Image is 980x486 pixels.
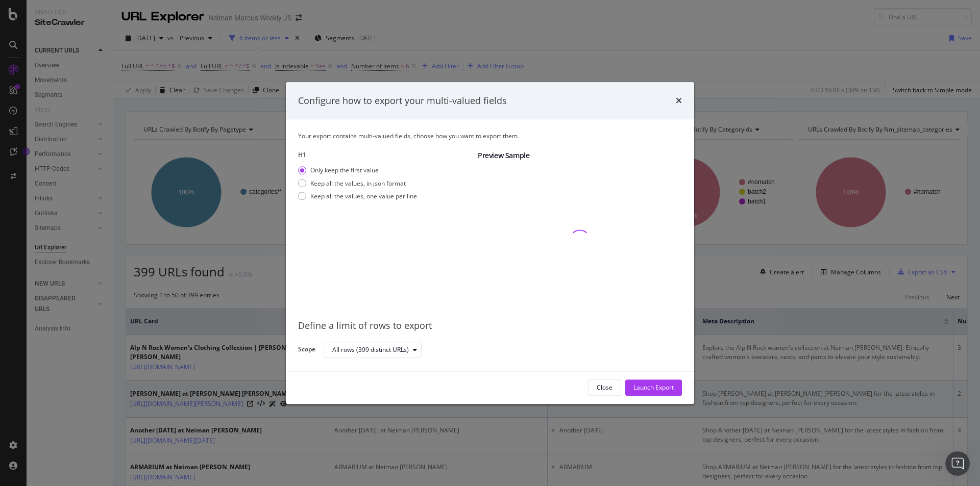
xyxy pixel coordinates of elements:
div: Keep all the values, in json format [310,179,406,188]
div: Keep all the values, one value per line [310,192,417,200]
div: Only keep the first value [298,166,417,175]
div: modal [286,82,694,404]
div: Define a limit of rows to export [298,320,682,333]
button: Close [588,379,621,396]
div: All rows (399 distinct URLs) [332,347,409,353]
div: Configure how to export your multi-valued fields [298,94,507,108]
div: Keep all the values, in json format [298,179,417,188]
label: H1 [298,151,470,160]
div: times [676,94,682,108]
div: Only keep the first value [310,166,379,175]
div: Launch Export [633,383,674,392]
label: Scope [298,345,315,356]
div: Preview Sample [478,151,682,161]
button: All rows (399 distinct URLs) [324,342,422,358]
iframe: Intercom live chat [945,451,970,476]
div: Your export contains multi-valued fields, choose how you want to export them. [298,132,682,140]
button: Launch Export [625,379,682,396]
div: Close [597,383,612,392]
